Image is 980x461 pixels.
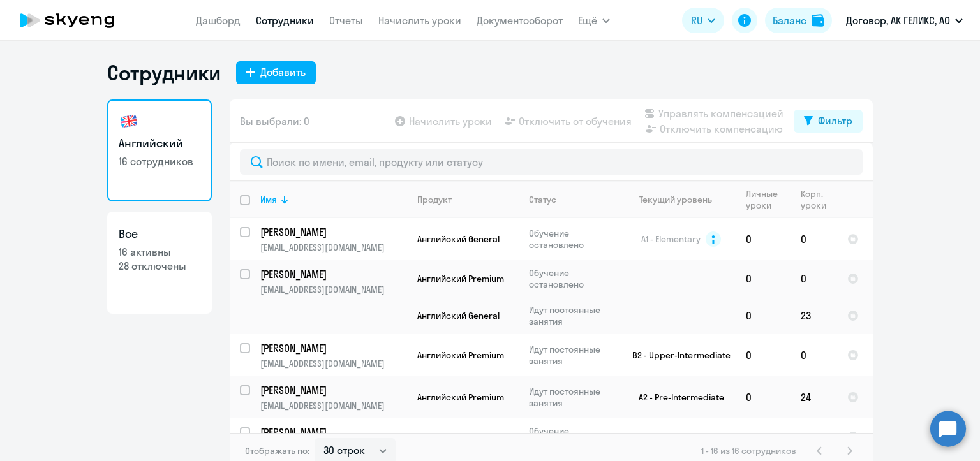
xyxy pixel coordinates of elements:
span: Английский Premium [417,349,504,361]
p: [EMAIL_ADDRESS][DOMAIN_NAME] [260,284,406,295]
button: RU [682,8,724,33]
img: balance [812,14,824,27]
p: 28 отключены [119,259,200,273]
a: Английский16 сотрудников [107,99,212,201]
p: [PERSON_NAME] [260,341,405,355]
p: Идут постоянные занятия [529,386,616,409]
p: [PERSON_NAME] [260,383,405,397]
span: A1 - Elementary [641,233,701,245]
div: Статус [529,194,556,205]
a: Все16 активны28 отключены [107,212,212,314]
td: 0 [736,260,791,297]
p: Обучение остановлено [529,425,616,448]
span: 1 - 16 из 16 сотрудников [701,445,796,457]
p: [PERSON_NAME] [260,267,405,281]
div: Баланс [773,13,806,28]
td: 0 [791,418,837,455]
p: Идут постоянные занятия [529,344,616,367]
span: RU [691,13,702,28]
button: Добавить [236,61,316,84]
button: Фильтр [794,110,863,133]
p: 16 активны [119,245,200,259]
span: Английский Premium [417,273,504,284]
input: Поиск по имени, email, продукту или статусу [240,149,863,175]
p: [PERSON_NAME] [260,425,405,439]
td: B2 - Upper-Intermediate [617,334,736,376]
p: [EMAIL_ADDRESS][DOMAIN_NAME] [260,242,406,253]
td: 0 [791,218,837,260]
button: Ещё [578,8,610,33]
span: Английский General [417,310,500,321]
div: Фильтр [818,113,852,128]
a: Дашборд [196,14,241,27]
td: 0 [736,376,791,418]
p: [PERSON_NAME] [260,225,405,239]
div: Корп. уроки [801,188,836,211]
p: Идут постоянные занятия [529,304,616,327]
p: Договор, АК ГЕЛИКС, АО [846,13,950,28]
h3: Все [119,226,200,242]
td: 0 [791,260,837,297]
p: [EMAIL_ADDRESS][DOMAIN_NAME] [260,400,406,411]
td: 0 [736,297,791,334]
div: Добавить [260,64,306,80]
p: Обучение остановлено [529,228,616,251]
td: 0 [736,418,791,455]
div: Имя [260,194,277,205]
button: Договор, АК ГЕЛИКС, АО [840,5,969,36]
span: Английский Premium [417,431,504,443]
a: Отчеты [329,14,363,27]
span: Английский Premium [417,391,504,403]
a: Документооборот [477,14,563,27]
button: Балансbalance [765,8,832,33]
td: 0 [736,218,791,260]
p: [EMAIL_ADDRESS][DOMAIN_NAME] [260,358,406,369]
div: Текущий уровень [627,194,735,205]
p: 16 сотрудников [119,154,200,168]
span: Ещё [578,13,597,28]
td: 23 [791,297,837,334]
a: [PERSON_NAME] [260,425,406,439]
h3: Английский [119,135,200,152]
div: Текущий уровень [639,194,712,205]
span: Английский General [417,233,500,245]
span: Вы выбрали: 0 [240,113,309,129]
h1: Сотрудники [107,60,221,85]
div: Продукт [417,194,452,205]
td: 24 [791,376,837,418]
p: Обучение остановлено [529,267,616,290]
td: 0 [736,334,791,376]
img: english [119,111,139,131]
td: A2 - Pre-Intermediate [617,376,736,418]
a: Начислить уроки [378,14,461,27]
span: Отображать по: [245,445,309,457]
div: Личные уроки [746,188,790,211]
div: Имя [260,194,406,205]
a: [PERSON_NAME] [260,225,406,239]
a: [PERSON_NAME] [260,267,406,281]
td: 0 [791,334,837,376]
a: Сотрудники [256,14,314,27]
a: [PERSON_NAME] [260,383,406,397]
a: [PERSON_NAME] [260,341,406,355]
